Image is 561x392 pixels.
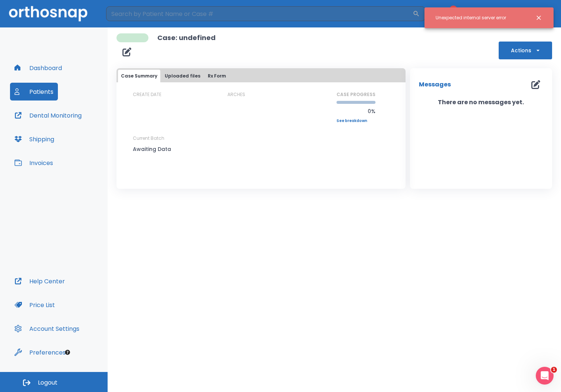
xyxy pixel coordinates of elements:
p: Messages [419,80,451,89]
button: Help Center [10,272,69,290]
button: Close notification [532,11,545,24]
button: Uploaded files [162,70,203,82]
button: Case Summary [118,70,160,82]
p: Current Batch [133,135,200,142]
p: ARCHES [227,91,245,98]
img: Orthosnap [9,6,88,21]
div: Tooltip anchor [64,349,71,356]
button: Account Settings [10,320,84,337]
div: tabs [118,70,404,82]
p: CREATE DATE [133,91,161,98]
p: There are no messages yet. [410,98,552,107]
button: Price List [10,296,59,314]
p: Awaiting Data [133,145,200,154]
input: Search by Patient Name or Case # [106,6,413,21]
p: CASE PROGRESS [337,91,375,98]
div: Unexpected internal server error [436,11,506,24]
p: 0% [337,107,375,116]
span: 1 [551,367,557,373]
button: Preferences [10,343,70,361]
iframe: Intercom live chat [536,367,554,385]
button: Dental Monitoring [10,106,86,124]
button: Dashboard [10,59,66,77]
button: Rx Form [205,70,229,82]
button: Patients [10,83,58,101]
button: Actions [499,42,552,59]
button: Shipping [10,130,59,148]
button: Invoices [10,154,58,172]
p: Case: undefined [157,33,216,42]
a: See breakdown [337,119,375,123]
span: Logout [38,379,58,387]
